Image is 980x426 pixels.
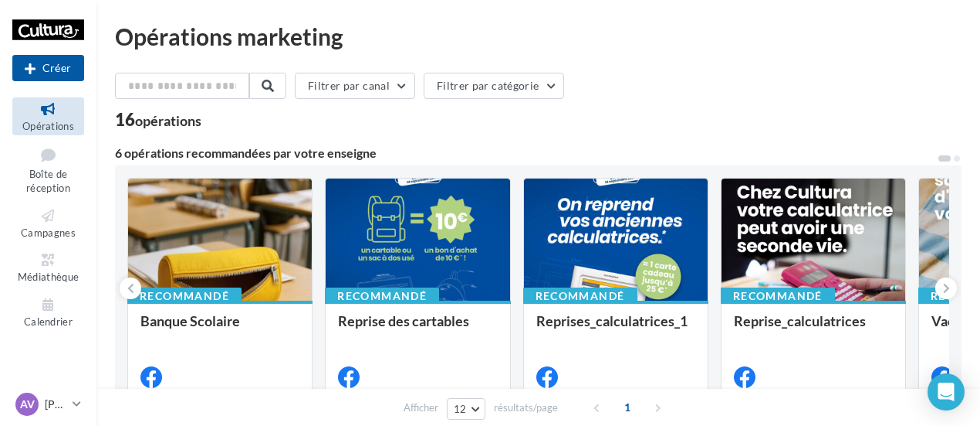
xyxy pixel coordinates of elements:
a: Médiathèque [12,248,84,286]
span: AV [20,397,35,412]
span: Afficher [404,400,438,415]
span: Campagnes [21,227,76,239]
a: AV [PERSON_NAME] [12,390,84,419]
span: résultats/page [494,400,558,415]
span: Médiathèque [18,271,79,283]
button: 12 [447,398,486,420]
div: 16 [115,111,201,128]
div: 6 opérations recommandées par votre enseigne [115,147,937,159]
button: Filtrer par catégorie [424,73,564,99]
div: opérations [135,114,201,128]
span: 1 [615,395,640,420]
span: Reprise_calculatrices [734,312,866,329]
div: Opérations marketing [115,25,961,48]
span: Opérations [22,120,74,132]
div: Open Intercom Messenger [928,373,965,411]
p: [PERSON_NAME] [45,397,66,412]
span: Calendrier [24,315,73,328]
a: Opérations [12,97,84,135]
div: Recommandé [127,288,242,305]
div: Recommandé [721,288,835,305]
button: Créer [12,55,84,81]
span: Reprises_calculatrices_1 [536,312,688,329]
div: Recommandé [325,288,439,305]
button: Filtrer par canal [295,73,415,99]
a: Boîte de réception [12,141,84,198]
a: Calendrier [12,293,84,331]
div: Nouvelle campagne [12,55,84,81]
span: Banque Scolaire [140,312,240,329]
div: Recommandé [523,288,637,305]
span: Reprise des cartables [338,312,469,329]
span: 12 [454,403,467,415]
a: Campagnes [12,204,84,242]
span: Boîte de réception [26,168,70,195]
